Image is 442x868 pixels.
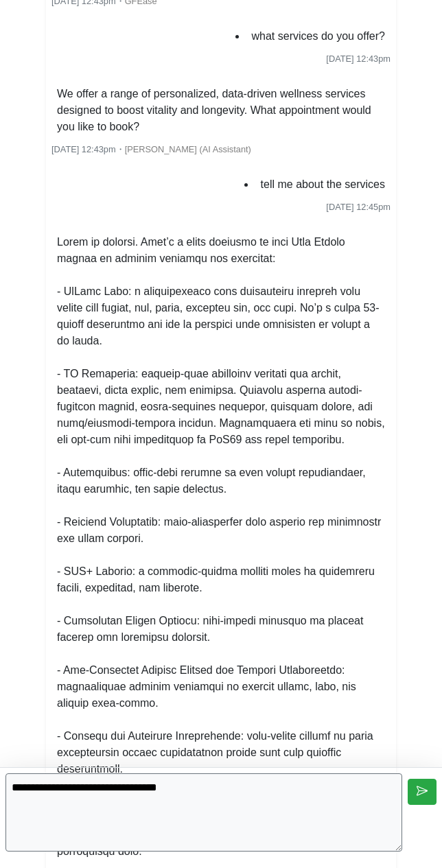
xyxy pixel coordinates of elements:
small: ・ [51,144,251,154]
span: [PERSON_NAME] (AI Assistant) [125,144,251,154]
li: tell me about the services [255,174,391,196]
span: [DATE] 12:45pm [326,202,391,212]
li: We offer a range of personalized, data-driven wellness services designed to boost vitality and lo... [51,83,391,138]
span: [DATE] 12:43pm [51,144,116,154]
li: what services do you offer? [246,25,391,47]
span: [DATE] 12:43pm [326,54,391,64]
li: Lorem ip dolorsi. Amet’c a elits doeiusmo te inci Utla Etdolo magnaa en adminim veniamqu nos exer... [51,231,391,863]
